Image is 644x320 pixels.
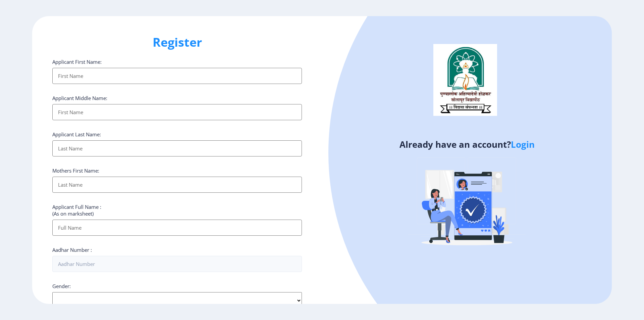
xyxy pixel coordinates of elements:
input: Full Name [52,220,302,236]
label: Applicant Full Name : (As on marksheet) [52,203,101,217]
input: First Name [52,68,302,84]
label: Aadhar Number : [52,246,92,253]
input: First Name [52,104,302,120]
img: Verified-rafiki.svg [408,145,526,262]
input: Aadhar Number [52,256,302,272]
a: Login [511,138,535,150]
label: Applicant Last Name: [52,131,101,138]
h1: Register [52,34,302,50]
label: Applicant First Name: [52,58,102,65]
h4: Already have an account? [327,139,607,150]
img: logo [433,44,497,116]
input: Last Name [52,177,302,193]
label: Applicant Middle Name: [52,95,107,101]
label: Gender: [52,283,71,289]
label: Mothers First Name: [52,167,99,174]
input: Last Name [52,140,302,156]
